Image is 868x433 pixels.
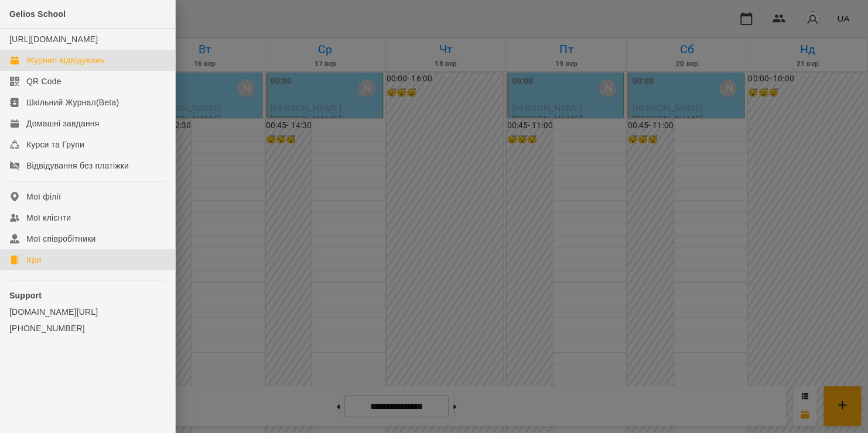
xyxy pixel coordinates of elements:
[26,54,104,66] div: Журнал відвідувань
[9,322,166,334] a: [PHONE_NUMBER]
[9,9,66,19] span: Gelios School
[26,191,61,202] div: Мої філії
[26,254,41,266] div: Ігри
[26,97,119,108] div: Шкільний Журнал(Beta)
[9,290,166,301] p: Support
[9,35,98,44] a: [URL][DOMAIN_NAME]
[26,160,129,171] div: Відвідування без платіжки
[26,75,61,87] div: QR Code
[9,306,166,318] a: [DOMAIN_NAME][URL]
[26,118,99,129] div: Домашні завдання
[26,233,96,245] div: Мої співробітники
[26,212,71,224] div: Мої клієнти
[26,139,84,150] div: Курси та Групи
